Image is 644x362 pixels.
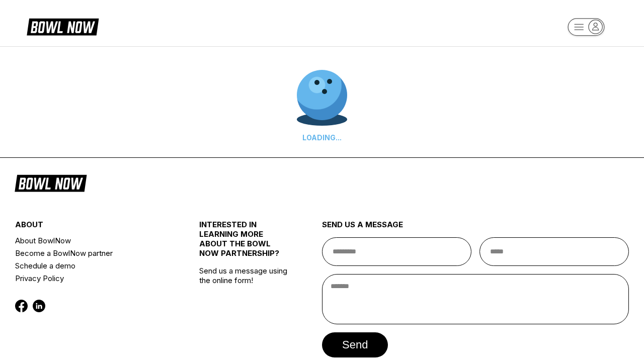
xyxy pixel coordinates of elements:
[15,220,169,234] div: about
[15,272,169,285] a: Privacy Policy
[322,220,629,237] div: send us a message
[15,234,169,247] a: About BowlNow
[297,133,347,142] div: LOADING...
[199,220,291,266] div: INTERESTED IN LEARNING MORE ABOUT THE BOWL NOW PARTNERSHIP?
[15,259,169,272] a: Schedule a demo
[15,247,169,259] a: Become a BowlNow partner
[322,332,388,357] button: send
